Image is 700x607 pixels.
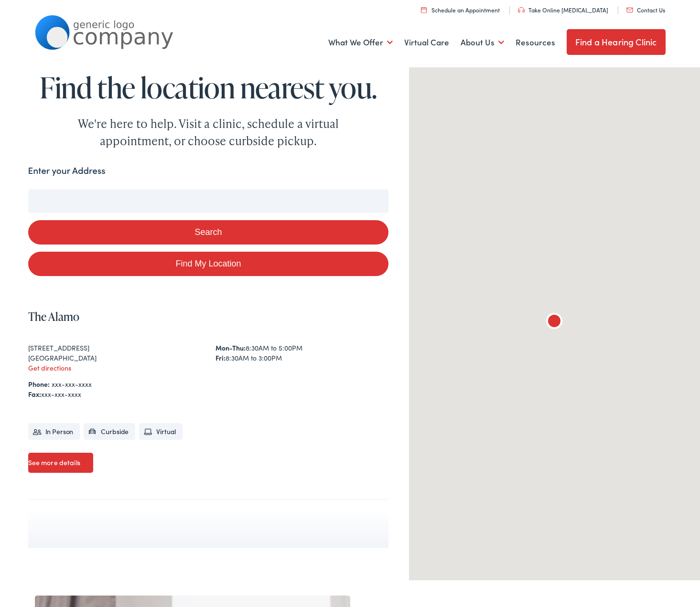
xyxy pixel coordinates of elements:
li: Virtual [139,423,183,440]
label: Enter your Address [28,164,106,178]
button: Search [28,220,389,245]
a: Find My Location [28,252,389,276]
li: Curbside [84,423,135,440]
a: Virtual Care [404,25,449,60]
a: Get directions [28,363,71,373]
a: About Us [461,25,504,60]
div: 8:30AM to 5:00PM 8:30AM to 3:00PM [215,343,388,363]
div: xxx-xxx-xxxx [28,389,389,399]
img: utility icon [421,7,427,13]
strong: Fri: [215,353,226,362]
h1: Find the location nearest you. [28,72,389,103]
div: [GEOGRAPHIC_DATA] [28,353,201,363]
a: Find a Hearing Clinic [567,29,666,55]
strong: Mon-Thu: [215,343,246,352]
a: Resources [516,25,555,60]
a: xxx-xxx-xxxx [52,379,92,389]
div: [STREET_ADDRESS] [28,343,201,353]
div: The Alamo [543,311,566,334]
strong: Fax: [28,389,41,399]
strong: Phone: [28,379,50,389]
img: utility icon [626,8,633,12]
a: See more details [28,453,93,473]
a: Contact Us [626,6,665,14]
li: In Person [28,423,80,440]
a: Schedule an Appointment [421,6,500,14]
img: utility icon [518,7,525,13]
a: Take Online [MEDICAL_DATA] [518,6,608,14]
a: What We Offer [328,25,393,60]
a: The Alamo [28,309,79,324]
div: We're here to help. Visit a clinic, schedule a virtual appointment, or choose curbside pickup. [55,115,361,149]
input: Enter your address or zip code [28,189,389,213]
